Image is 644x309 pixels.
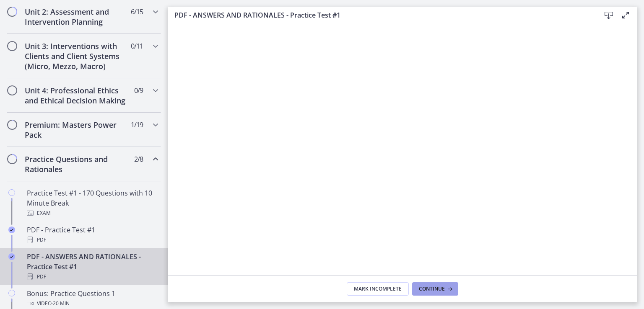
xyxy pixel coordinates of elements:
span: · 20 min [52,299,70,309]
div: PDF [27,272,158,282]
div: Practice Test #1 - 170 Questions with 10 Minute Break [27,188,158,218]
div: Bonus: Practice Questions 1 [27,288,158,309]
h3: PDF - ANSWERS AND RATIONALES - Practice Test #1 [174,10,587,20]
span: Mark Incomplete [354,286,402,292]
button: Mark Incomplete [347,282,409,296]
h2: Premium: Masters Power Pack [25,120,127,140]
span: 2 / 8 [134,154,143,164]
div: PDF [27,235,158,245]
div: Exam [27,208,158,218]
div: PDF - Practice Test #1 [27,225,158,245]
i: Completed [8,253,15,260]
h2: Practice Questions and Rationales [25,154,127,174]
span: 0 / 11 [131,41,143,51]
div: Video [27,299,158,309]
div: PDF - ANSWERS AND RATIONALES - Practice Test #1 [27,252,158,282]
h2: Unit 4: Professional Ethics and Ethical Decision Making [25,85,127,106]
h2: Unit 3: Interventions with Clients and Client Systems (Micro, Mezzo, Macro) [25,41,127,71]
i: Completed [8,227,15,233]
button: Continue [412,282,458,296]
h2: Unit 2: Assessment and Intervention Planning [25,7,127,27]
span: 1 / 19 [131,120,143,130]
span: 0 / 9 [134,85,143,95]
span: 6 / 15 [131,7,143,17]
span: Continue [419,286,445,292]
